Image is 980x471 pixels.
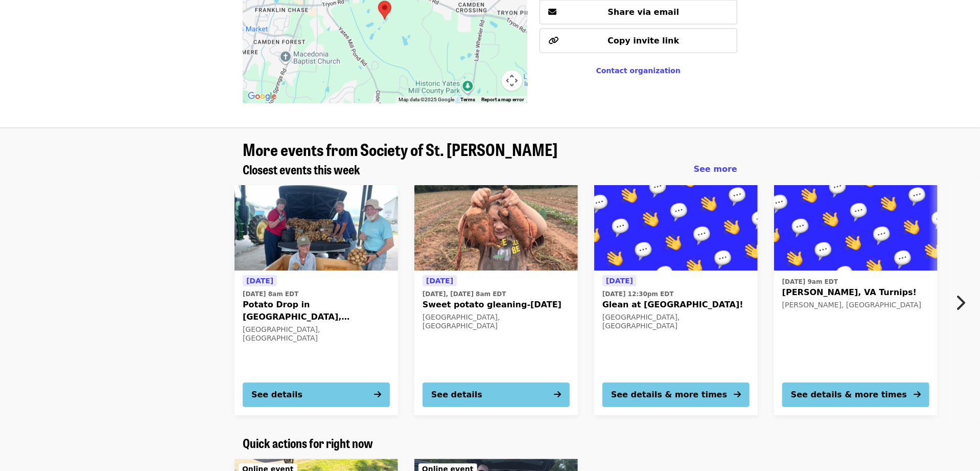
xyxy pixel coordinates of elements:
[235,186,398,272] img: Potato Drop in New Hill, NC! organized by Society of St. Andrew
[540,29,737,53] button: Copy invite link
[782,287,929,299] span: [PERSON_NAME], VA Turnips!
[426,277,453,285] span: [DATE]
[423,383,570,408] button: See details
[782,383,929,408] button: See details & more times
[946,289,980,318] button: Next item
[235,163,745,177] div: Closest events this week
[243,138,557,162] span: More events from Society of St. [PERSON_NAME]
[423,299,570,311] span: Sweet potato gleaning-[DATE]
[782,278,838,287] time: [DATE] 9am EDT
[602,383,750,408] button: See details & more times
[235,436,745,451] div: Quick actions for right now
[374,390,381,400] i: arrow-right icon
[399,97,454,102] span: Map data ©2025 Google
[243,163,360,177] a: Closest events this week
[245,90,279,103] img: Google
[596,66,681,75] a: Contact organization
[423,290,506,299] time: [DATE], [DATE] 8am EDT
[481,97,524,102] a: Report a map error
[414,186,578,272] img: Sweet potato gleaning-Friday 10/3 organized by Society of St. Andrew
[791,389,907,401] div: See details & more times
[235,186,398,416] a: See details for "Potato Drop in New Hill, NC!"
[245,90,279,103] a: Open this area in Google Maps (opens a new window)
[594,186,758,416] a: See details for "Glean at Lynchburg Community Market!"
[243,299,390,324] span: Potato Drop in [GEOGRAPHIC_DATA], [GEOGRAPHIC_DATA]!
[251,389,302,401] div: See details
[594,186,758,272] img: Glean at Lynchburg Community Market! organized by Society of St. Andrew
[246,277,273,285] span: [DATE]
[554,390,561,400] i: arrow-right icon
[414,186,578,416] a: See details for "Sweet potato gleaning-Friday 10/3"
[243,436,373,451] a: Quick actions for right now
[914,390,921,400] i: arrow-right icon
[734,390,741,400] i: arrow-right icon
[774,186,938,272] img: Riner, VA Turnips! organized by Society of St. Andrew
[431,389,482,401] div: See details
[243,383,390,408] button: See details
[460,97,475,102] a: Terms (opens in new tab)
[694,165,737,174] span: See more
[243,326,390,343] div: [GEOGRAPHIC_DATA], [GEOGRAPHIC_DATA]
[602,313,750,331] div: [GEOGRAPHIC_DATA], [GEOGRAPHIC_DATA]
[611,389,727,401] div: See details & more times
[955,294,965,313] i: chevron-right icon
[602,299,750,311] span: Glean at [GEOGRAPHIC_DATA]!
[602,290,674,299] time: [DATE] 12:30pm EDT
[782,301,929,310] div: [PERSON_NAME], [GEOGRAPHIC_DATA]
[502,71,522,91] button: Map camera controls
[243,290,298,299] time: [DATE] 8am EDT
[243,161,360,178] span: Closest events this week
[243,434,373,452] span: Quick actions for right now
[608,7,680,17] span: Share via email
[774,186,938,416] a: See details for "Riner, VA Turnips!"
[608,36,679,46] span: Copy invite link
[694,164,737,176] a: See more
[423,313,570,331] div: [GEOGRAPHIC_DATA], [GEOGRAPHIC_DATA]
[606,277,633,285] span: [DATE]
